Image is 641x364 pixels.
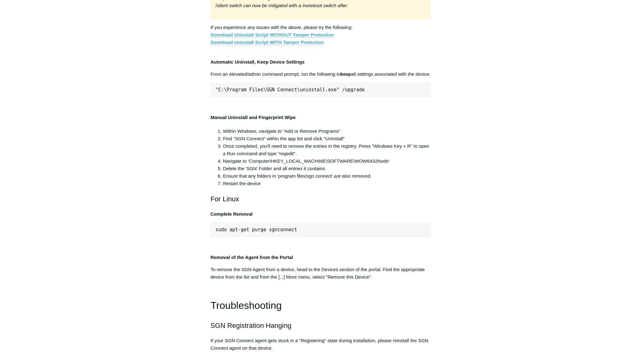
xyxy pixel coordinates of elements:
span: If your SGN Connect agent gets stuck in a "Registering" state during installation, please reinsta... [210,338,428,351]
strong: Automatic Uninstall, Keep Device Settings [210,59,305,65]
strong: Complete Removal [210,211,253,217]
strong: Manual Uninstall and Fingerprint Wipe [210,115,296,120]
li: Navigate to ‘Computer\HKEY_LOCAL_MACHINE\SOFTWARE\WOW6432Node' [223,157,431,165]
h2: SGN Registration Hanging [210,320,431,331]
li: Find "SGN Connect" within the app list and click "Uninstall" [223,135,431,142]
span: To remove the SGN Agent from a device, head to the Devices section of the portal. Find the approp... [210,267,425,280]
strong: keep [340,71,351,77]
li: Delete the 'SGN' Folder and all entries it contains. [223,165,431,172]
a: Download Uninstall Script WITHOUT Tamper Protection [210,32,334,38]
pre: sudo apt-get purge sgnconnect [210,223,431,237]
p: If you experience any issues with the above, please try the following: [210,24,431,46]
span: "C:\Program Files\SGN Connect\uninstall.exe" /upgrade [215,87,365,93]
span: From an elevated/admin command prompt, run the following to all settings associated with the device: [210,71,430,77]
a: Download Uninstall Script WITH Tamper Protection [210,40,324,45]
h1: Troubleshooting [210,298,431,314]
li: Ensure that any folders in 'program files/sgn connect' are also removed. [223,172,431,180]
strong: Removal of the Agent from the Portal [210,255,293,260]
li: Restart the device [223,180,431,187]
li: Once completed, you'll need to remove the entries in the registry. Press "Windows Key + R" to ope... [223,142,431,157]
h2: For Linux [210,194,431,204]
li: Within Windows, navigate to "Add or Remove Programs" [223,127,431,135]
